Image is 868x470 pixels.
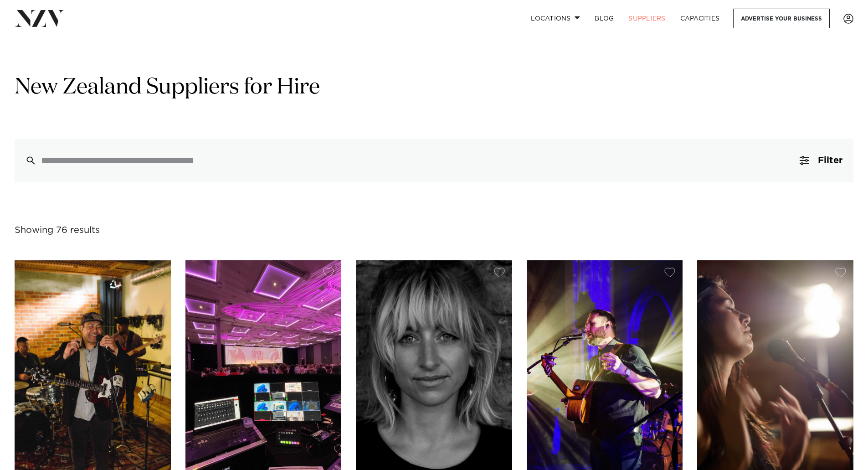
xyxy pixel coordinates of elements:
div: Showing 76 results [15,223,100,238]
a: BLOG [587,9,621,28]
a: SUPPLIERS [621,9,673,28]
a: Capacities [673,9,727,28]
h1: New Zealand Suppliers for Hire [15,73,853,102]
a: Advertise your business [733,9,830,28]
button: Filter [789,139,853,182]
span: Filter [818,156,842,165]
a: Locations [524,9,587,28]
img: nzv-logo.png [15,10,64,26]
